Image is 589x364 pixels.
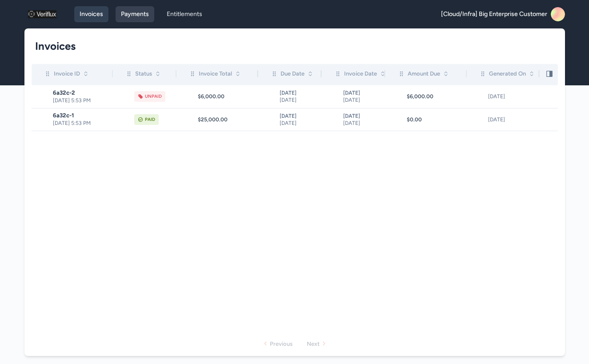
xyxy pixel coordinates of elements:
div: Previous [270,340,292,348]
span: $0.00 [407,116,422,123]
nav: Pagination [32,332,558,356]
span: [DATE] 5:53 PM [53,97,113,104]
span: $6,000.00 [407,93,433,100]
div: scrollable content [32,64,558,136]
div: Due Date [271,69,313,78]
img: logo_1757357187.png [28,7,56,21]
span: [DATE] [343,89,383,96]
div: Invoice Date [334,69,386,78]
span: [DATE] [343,112,383,120]
span: 6a32c-1 [53,112,113,119]
td: [DATE] [467,108,539,131]
div: Unpaid [145,93,162,100]
div: Paid [145,116,155,123]
span: [DATE] [280,89,320,96]
td: [DATE] [467,85,539,108]
a: Entitlements [161,6,208,22]
div: $6,000.00 [198,93,258,100]
h1: Invoices [35,39,547,53]
div: Next [307,340,320,348]
div: Amount Due [398,69,449,78]
div: $25,000.00 [198,116,258,123]
span: [DATE] [280,120,320,127]
span: [DATE] [343,120,383,127]
span: [DATE] 5:53 PM [53,120,113,127]
span: [DATE] [280,96,320,104]
div: Invoice ID [44,69,89,78]
span: [DATE] [280,112,320,120]
div: Generated On [479,69,535,78]
div: Status [125,69,161,78]
span: [Cloud/Infra] Big Enterprise Customer [441,10,547,19]
div: Invoice Total [189,69,241,78]
a: [Cloud/Infra] Big Enterprise Customer [441,7,565,21]
a: Invoices [74,6,108,22]
a: Payments [116,6,154,22]
span: 6a32c-2 [53,89,113,96]
span: [DATE] [343,96,383,104]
